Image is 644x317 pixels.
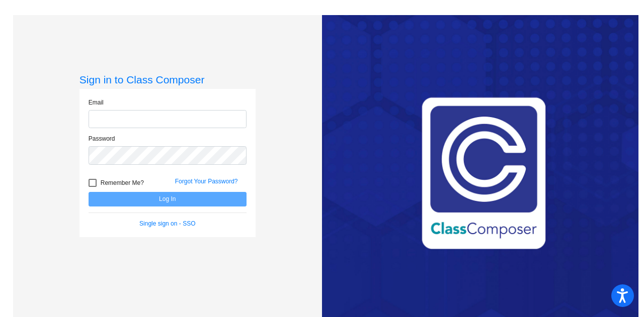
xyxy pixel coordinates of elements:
[89,98,104,107] label: Email
[89,192,247,206] button: Log In
[79,73,256,86] h3: Sign in to Class Composer
[139,220,195,227] a: Single sign on - SSO
[101,177,144,189] span: Remember Me?
[175,178,238,185] a: Forgot Your Password?
[89,134,115,143] label: Password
